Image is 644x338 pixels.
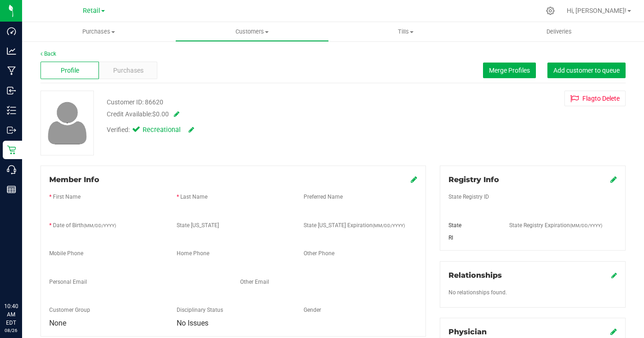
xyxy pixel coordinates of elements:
label: State Registry ID [448,193,489,201]
div: Customer ID: 86620 [107,97,163,107]
label: No relationships found. [448,288,507,297]
label: Other Phone [304,249,334,258]
span: Profile [61,66,79,75]
label: State [US_STATE] [177,221,219,229]
button: Flagto Delete [564,91,626,106]
label: Mobile Phone [49,249,83,258]
label: Personal Email [49,278,87,286]
span: No Issues [177,319,208,327]
span: Purchases [113,66,144,75]
label: Date of Birth [53,221,116,229]
span: Deliveries [534,28,584,36]
label: State [US_STATE] Expiration [304,221,405,229]
label: Home Phone [177,249,209,258]
label: Last Name [180,193,207,201]
label: Other Email [240,278,269,286]
inline-svg: Inventory [7,106,16,115]
span: Retail [83,7,100,15]
span: Relationships [448,271,502,280]
div: Credit Available: [107,109,392,119]
inline-svg: Retail [7,145,16,155]
p: 08/26 [4,327,18,334]
inline-svg: Inbound [7,86,16,95]
a: Purchases [22,22,175,41]
div: State [442,221,502,229]
p: 10:40 AM EDT [4,302,18,327]
span: Member Info [49,175,99,184]
inline-svg: Outbound [7,126,16,135]
span: (MM/DD/YYYY) [570,223,602,228]
inline-svg: Call Center [7,165,16,174]
a: Customers [175,22,328,41]
iframe: Resource center unread badge [27,263,38,274]
button: Merge Profiles [483,63,536,78]
span: Hi, [PERSON_NAME]! [567,7,627,14]
a: Back [40,51,56,57]
inline-svg: Analytics [7,46,16,56]
a: Deliveries [482,22,635,41]
span: Tills [329,28,482,36]
span: Customers [176,28,328,36]
inline-svg: Manufacturing [7,66,16,75]
div: RI [442,234,502,242]
inline-svg: Dashboard [7,27,16,36]
div: Verified: [107,125,194,135]
span: $0.00 [152,110,169,118]
span: Merge Profiles [489,67,530,74]
label: Preferred Name [304,193,343,201]
span: Recreational [143,125,179,135]
span: Physician [448,327,487,336]
label: First Name [53,193,80,201]
div: Manage settings [545,6,556,15]
label: State Registry Expiration [509,221,602,229]
span: (MM/DD/YYYY) [84,223,116,228]
label: Disciplinary Status [177,306,223,314]
img: user-icon.png [43,99,92,147]
label: Gender [304,306,321,314]
span: Registry Info [448,175,499,184]
span: None [49,319,66,327]
a: Tills [329,22,482,41]
iframe: Resource center [9,264,37,292]
inline-svg: Reports [7,185,16,194]
span: (MM/DD/YYYY) [373,223,405,228]
span: Purchases [22,28,175,36]
button: Add customer to queue [547,63,626,78]
label: Customer Group [49,306,90,314]
span: Add customer to queue [553,67,620,74]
